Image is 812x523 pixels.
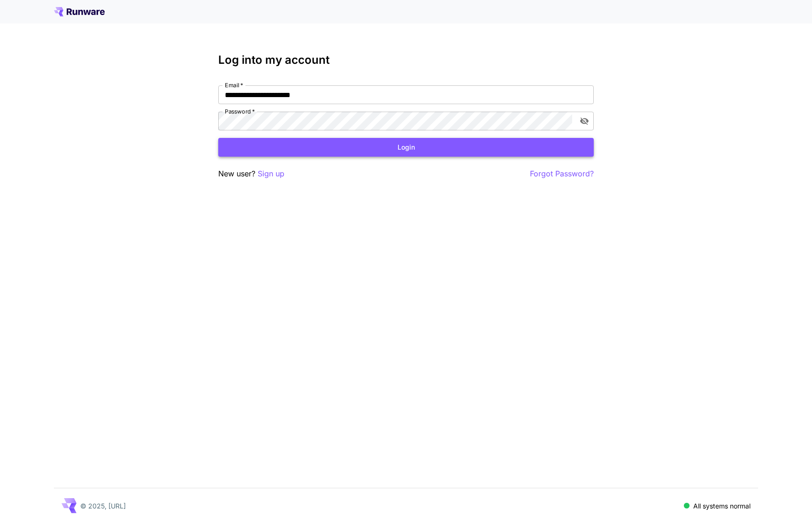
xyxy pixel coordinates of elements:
[530,168,594,180] button: Forgot Password?
[80,501,126,511] p: © 2025, [URL]
[576,113,593,129] button: toggle password visibility
[218,138,594,157] button: Login
[693,501,751,511] p: All systems normal
[218,168,284,180] p: New user?
[218,53,594,67] h3: Log into my account
[258,168,284,180] button: Sign up
[225,81,243,89] label: Email
[225,107,255,115] label: Password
